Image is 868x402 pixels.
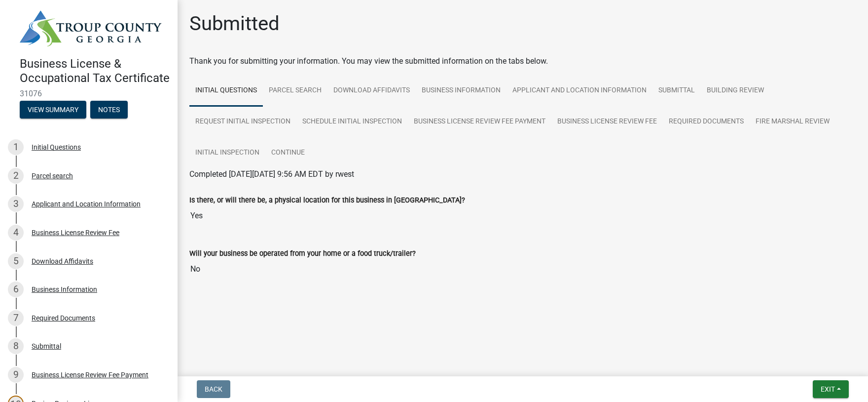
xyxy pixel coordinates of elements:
[205,385,222,393] span: Back
[20,101,86,119] button: View Summary
[189,137,265,169] a: Initial Inspection
[32,258,93,265] div: Download Affidavits
[551,106,663,138] a: Business License Review Fee
[265,137,311,169] a: Continue
[20,107,86,115] wm-modal-confirm: Summary
[663,106,750,138] a: Required Documents
[408,106,551,138] a: Business License Review Fee Payment
[506,75,652,107] a: Applicant and Location Information
[189,106,296,138] a: Request Initial Inspection
[189,75,263,107] a: Initial Questions
[189,55,856,67] div: Thank you for submitting your information. You may view the submitted information on the tabs below.
[8,253,24,269] div: 5
[8,281,24,297] div: 6
[8,367,24,383] div: 9
[90,101,128,119] button: Notes
[32,201,141,207] div: Applicant and Location Information
[8,196,24,212] div: 3
[813,380,849,398] button: Exit
[197,380,230,398] button: Back
[8,338,24,354] div: 8
[189,197,465,204] label: Is there, or will there be, a physical location for this business in [GEOGRAPHIC_DATA]?
[32,229,119,236] div: Business License Review Fee
[821,385,835,393] span: Exit
[189,12,280,36] h1: Submitted
[32,343,61,350] div: Submittal
[32,371,148,378] div: Business License Review Fee Payment
[32,286,97,293] div: Business Information
[416,75,506,107] a: Business Information
[327,75,416,107] a: Download Affidavits
[32,172,73,179] div: Parcel search
[20,89,158,98] span: 31076
[8,139,24,155] div: 1
[701,75,770,107] a: Building Review
[189,169,354,179] span: Completed [DATE][DATE] 9:56 AM EDT by rwest
[189,250,416,257] label: Will your business be operated from your home or a food truck/trailer?
[8,310,24,326] div: 7
[20,10,162,46] img: Troup County, Georgia
[263,75,327,107] a: Parcel search
[90,107,128,115] wm-modal-confirm: Notes
[296,106,408,138] a: Schedule Initial Inspection
[8,168,24,184] div: 2
[32,144,81,151] div: Initial Questions
[750,106,835,138] a: Fire Marshal Review
[8,225,24,241] div: 4
[20,57,170,85] h4: Business License & Occupational Tax Certificate
[32,315,95,322] div: Required Documents
[652,75,701,107] a: Submittal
